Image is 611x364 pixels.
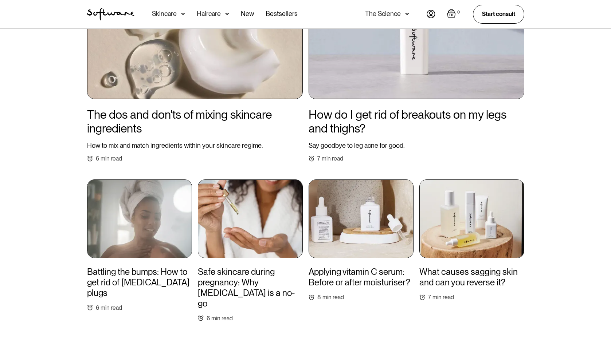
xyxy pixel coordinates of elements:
p: Say goodbye to leg acne for good. [309,142,404,150]
a: Safe skincare during pregnancy: Why [MEDICAL_DATA] is a no-go6min read [198,179,303,321]
div: 8 [317,294,321,301]
div: 6 [96,155,99,162]
div: Haircare [197,10,221,17]
div: 6 [207,315,210,322]
h3: What causes sagging skin and can you reverse it? [419,267,524,288]
img: arrow down [181,10,185,17]
a: Start consult [473,5,524,23]
a: Battling the bumps: How to get rid of [MEDICAL_DATA] plugs6min read [87,179,192,311]
a: Applying vitamin C serum: Before or after moisturiser?8min read [309,179,414,301]
a: What causes sagging skin and can you reverse it?7min read [419,179,524,301]
div: 7 [317,155,320,162]
div: 7 [428,294,431,301]
div: min read [211,315,233,322]
h3: The dos and don'ts of mixing skincare ingredients [87,108,303,136]
div: min read [322,155,343,162]
div: min read [101,304,122,311]
img: Software Logo [87,8,134,20]
a: home [87,8,134,20]
a: Open empty cart [447,9,461,19]
div: The Science [365,10,401,17]
div: 0 [456,9,461,16]
h3: Applying vitamin C serum: Before or after moisturiser? [309,267,414,288]
div: Skincare [152,10,177,17]
div: min read [432,294,454,301]
div: min read [101,155,122,162]
img: arrow down [225,10,229,17]
div: 6 [96,304,99,311]
h3: Safe skincare during pregnancy: Why [MEDICAL_DATA] is a no-go [198,267,303,309]
div: min read [322,294,344,301]
h3: Battling the bumps: How to get rid of [MEDICAL_DATA] plugs [87,267,192,298]
h3: How do I get rid of breakouts on my legs and thighs? [309,108,524,136]
img: arrow down [405,10,409,17]
p: How to mix and match ingredients within your skincare regime. [87,142,263,150]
